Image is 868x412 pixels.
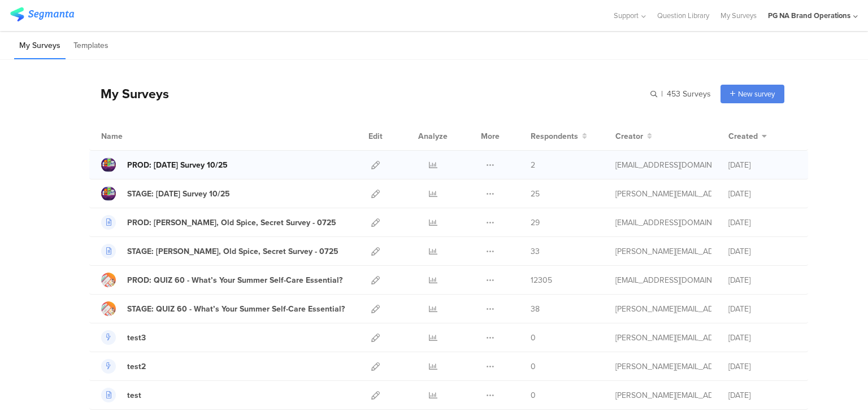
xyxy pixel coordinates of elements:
span: 33 [531,246,540,257]
div: STAGE: Olay, Old Spice, Secret Survey - 0725 [127,246,338,257]
span: 2 [531,159,535,171]
span: Creator [615,130,643,142]
div: larson.m@pg.com [615,361,711,372]
a: STAGE: [PERSON_NAME], Old Spice, Secret Survey - 0725 [101,244,338,258]
div: kumar.h.7@pg.com [615,274,711,286]
div: test3 [127,332,146,344]
div: [DATE] [728,361,796,372]
div: [DATE] [728,188,796,200]
div: [DATE] [728,217,796,229]
div: Name [101,130,169,142]
a: STAGE: QUIZ 60 - What’s Your Summer Self-Care Essential? [101,301,345,316]
span: 0 [531,332,536,344]
div: shirley.j@pg.com [615,246,711,257]
div: Edit [363,122,388,150]
div: [DATE] [728,303,796,315]
div: Analyze [416,122,450,150]
a: test3 [101,330,146,345]
span: 0 [531,389,536,401]
div: larson.m@pg.com [615,332,711,344]
div: [DATE] [728,246,796,257]
div: yadav.vy.3@pg.com [615,159,711,171]
div: PROD: Olay, Old Spice, Secret Survey - 0725 [127,217,336,229]
img: segmanta logo [10,7,74,21]
div: More [478,122,502,150]
div: PROD: Diwali Survey 10/25 [127,159,228,171]
button: Respondents [531,130,587,142]
li: Templates [68,33,114,59]
button: Creator [615,130,652,142]
span: New survey [738,89,775,99]
a: test [101,388,141,402]
a: test2 [101,359,146,374]
span: 29 [531,217,540,229]
a: STAGE: [DATE] Survey 10/25 [101,186,230,201]
span: | [659,88,665,100]
span: Support [614,10,639,21]
li: My Surveys [14,33,66,59]
div: yadav.vy.3@pg.com [615,217,711,229]
div: shirley.j@pg.com [615,303,711,315]
div: test [127,389,141,401]
span: 38 [531,303,540,315]
div: [DATE] [728,274,796,286]
div: [DATE] [728,389,796,401]
div: [DATE] [728,159,796,171]
span: Respondents [531,130,578,142]
a: PROD: QUIZ 60 - What’s Your Summer Self-Care Essential? [101,273,342,287]
span: 0 [531,361,536,372]
a: PROD: [DATE] Survey 10/25 [101,157,228,172]
div: My Surveys [89,84,169,103]
div: PG NA Brand Operations [768,10,850,21]
div: shirley.j@pg.com [615,188,711,200]
div: PROD: QUIZ 60 - What’s Your Summer Self-Care Essential? [127,274,342,286]
button: Created [728,130,767,142]
span: 453 Surveys [667,88,711,100]
div: [DATE] [728,332,796,344]
span: 12305 [531,274,552,286]
div: test2 [127,361,146,372]
div: STAGE: Diwali Survey 10/25 [127,188,230,200]
div: STAGE: QUIZ 60 - What’s Your Summer Self-Care Essential? [127,303,345,315]
div: larson.m@pg.com [615,389,711,401]
span: Created [728,130,758,142]
a: PROD: [PERSON_NAME], Old Spice, Secret Survey - 0725 [101,215,336,230]
span: 25 [531,188,540,200]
